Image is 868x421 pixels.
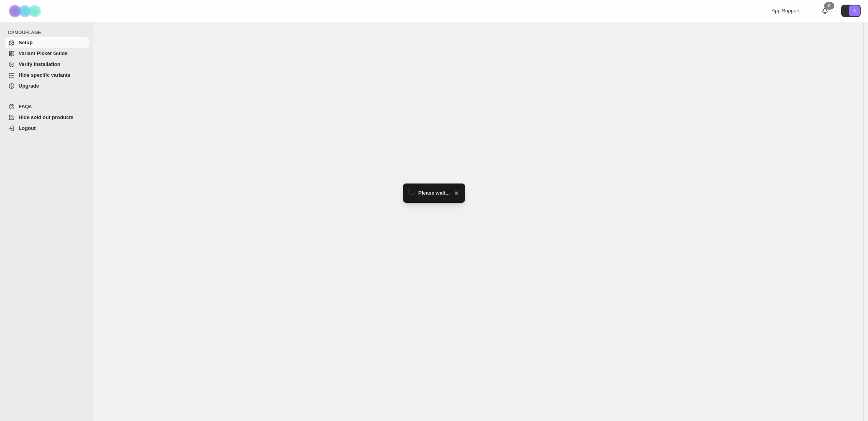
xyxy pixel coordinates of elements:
span: Logout [19,125,36,131]
a: Logout [5,123,89,134]
span: Setup [19,40,33,45]
text: 0 [853,9,856,13]
img: Camouflage [6,0,45,22]
span: FAQs [19,104,32,109]
span: Hide specific variants [19,72,71,78]
span: Please wait... [418,189,450,197]
a: FAQs [5,101,89,112]
span: Avatar with initials 0 [849,5,860,16]
a: Verify Installation [5,59,89,70]
span: Upgrade [19,83,39,89]
a: 0 [821,7,829,15]
a: Upgrade [5,81,89,91]
span: CAMOUFLAGE [8,29,89,36]
a: Setup [5,37,89,48]
span: Verify Installation [19,61,60,67]
span: Variant Picker Guide [19,50,67,56]
span: Hide sold out products [19,114,74,120]
a: Hide specific variants [5,70,89,81]
a: Variant Picker Guide [5,48,89,59]
button: Avatar with initials 0 [841,5,861,17]
div: 0 [824,2,834,10]
a: Hide sold out products [5,112,89,123]
span: App Support [772,8,799,14]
